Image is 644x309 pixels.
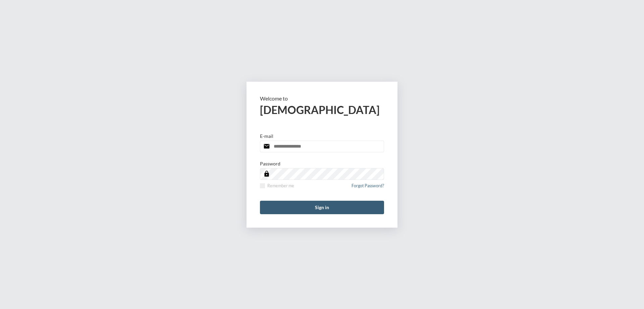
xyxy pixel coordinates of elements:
[260,161,280,166] p: Password
[260,201,384,214] button: Sign in
[352,183,384,192] a: Forgot Password?
[260,133,273,139] p: E-mail
[260,95,384,102] p: Welcome to
[260,103,384,116] h2: [DEMOGRAPHIC_DATA]
[260,183,294,188] label: Remember me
